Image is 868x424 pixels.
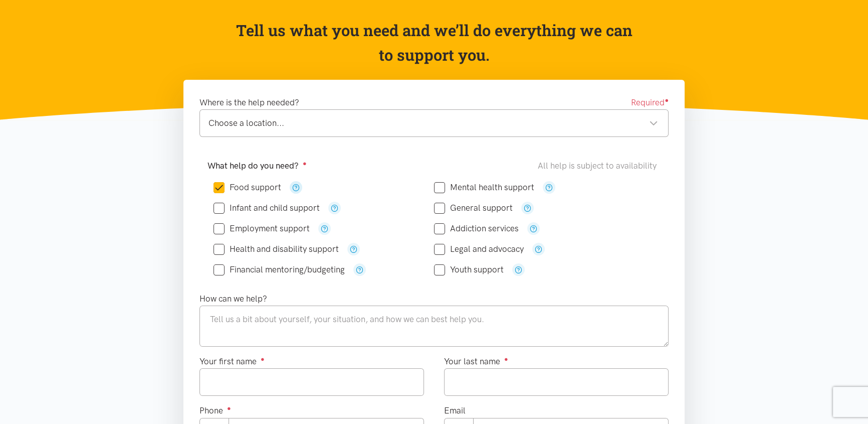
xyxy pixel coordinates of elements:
sup: ● [665,96,669,104]
label: Where is the help needed? [199,96,299,109]
p: Tell us what you need and we’ll do everything we can to support you. [235,18,633,68]
label: Your last name [444,355,508,368]
sup: ● [303,160,307,167]
label: Your first name [199,355,265,368]
label: Infant and child support [213,204,320,212]
label: General support [434,204,513,212]
span: Required [631,96,669,109]
div: Choose a location... [208,116,658,130]
label: Addiction services [434,224,519,233]
label: Email [444,404,466,417]
sup: ● [504,355,508,363]
label: Youth support [434,265,504,274]
label: How can we help? [199,292,267,306]
sup: ● [227,404,231,412]
label: Financial mentoring/budgeting [213,265,345,274]
label: What help do you need? [207,159,307,173]
label: Employment support [213,224,310,233]
label: Food support [213,183,281,192]
sup: ● [261,355,265,363]
label: Phone [199,404,231,417]
label: Legal and advocacy [434,245,524,253]
label: Health and disability support [213,245,339,253]
label: Mental health support [434,183,534,192]
div: All help is subject to availability [538,159,661,173]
